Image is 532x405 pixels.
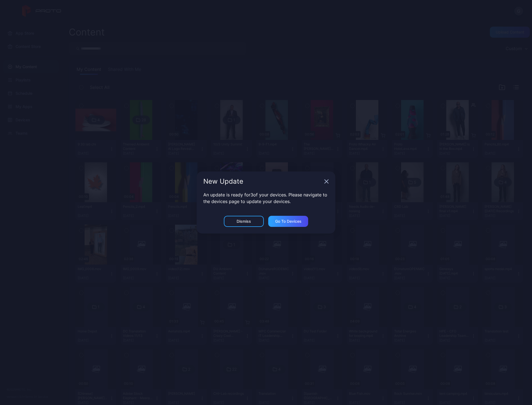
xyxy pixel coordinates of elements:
[275,219,302,224] div: Go to devices
[268,216,308,227] button: Go to devices
[203,178,322,185] div: New Update
[203,191,329,205] p: An update is ready for 3 of your devices. Please navigate to the devices page to update your devi...
[237,219,251,224] div: Dismiss
[224,216,264,227] button: Dismiss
